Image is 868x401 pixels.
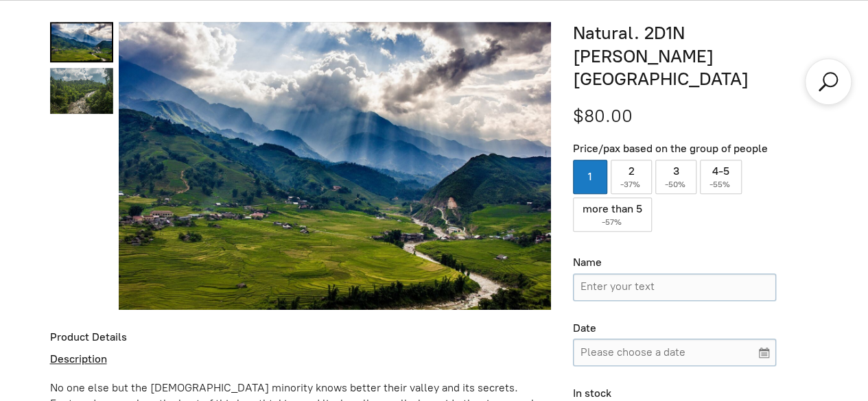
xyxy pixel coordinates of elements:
input: Name [573,274,776,301]
span: -50% [665,180,688,189]
span: In stock [573,387,611,400]
span: -37% [620,180,642,189]
a: Search products [816,69,841,94]
input: Please choose a date [573,339,776,366]
span: $80.00 [573,105,633,127]
span: -57% [601,217,623,227]
img: Natural. 2D1N Muong Hoa Valley [119,22,552,310]
label: more than 5 [573,197,652,232]
u: Description [50,352,107,365]
label: 2 [611,160,652,194]
div: Product Details [50,330,552,345]
label: 4-5 [700,160,742,194]
a: Natural. 2D1N Muong Hoa Valley 0 [50,22,113,62]
div: Price/pax based on the group of people [573,142,776,156]
span: -55% [709,180,732,189]
label: 3 [655,160,697,194]
a: Natural. 2D1N Muong Hoa Valley 1 [50,68,113,114]
div: No one else but the [DEMOGRAPHIC_DATA] minority knows better their valley and its secrets. [50,380,552,396]
div: Name [573,256,776,270]
h1: Natural. 2D1N [PERSON_NAME][GEOGRAPHIC_DATA] [573,22,818,91]
div: Date [573,321,776,336]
